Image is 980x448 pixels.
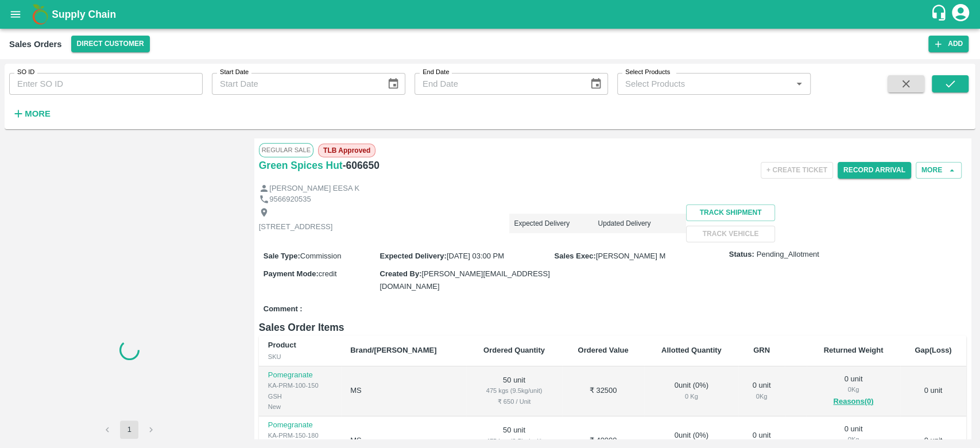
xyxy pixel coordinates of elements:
[950,2,971,26] div: account of current user
[816,384,891,395] div: 0 Kg
[915,346,951,354] b: Gap(Loss)
[653,391,729,401] div: 0 Kg
[318,144,375,157] span: TLB Approved
[562,366,645,416] td: ₹ 32500
[930,4,950,25] div: customer-support
[447,252,504,260] span: [DATE] 03:00 PM
[259,143,313,157] span: Regular Sale
[29,3,52,26] img: logo
[466,366,561,416] td: 50 unit
[379,269,549,291] span: [PERSON_NAME][EMAIL_ADDRESS][DOMAIN_NAME]
[9,104,53,123] button: More
[423,68,449,77] label: End Date
[300,252,342,260] span: Commission
[483,346,545,354] b: Ordered Quantity
[661,346,722,354] b: Allotted Quantity
[816,374,891,408] div: 0 unit
[729,249,754,260] label: Status:
[71,36,150,52] button: Select DC
[350,346,436,354] b: Brand/[PERSON_NAME]
[824,346,884,354] b: Returned Weight
[475,385,552,396] div: 475 kgs (9.5kg/unit)
[379,269,421,278] label: Created By :
[264,269,319,278] label: Payment Mode :
[816,395,891,408] button: Reasons(0)
[220,68,249,77] label: Start Date
[268,430,332,441] div: KA-PRM-150-180
[268,370,332,381] p: Pomegranate
[268,401,332,412] div: New
[269,183,359,194] p: [PERSON_NAME] EESA K
[17,68,34,77] label: SO ID
[753,346,770,354] b: GRN
[653,380,729,401] div: 0 unit ( 0 %)
[259,319,966,335] h6: Sales Order Items
[268,420,332,431] p: Pomegranate
[264,252,300,260] label: Sale Type :
[268,380,332,391] div: KA-PRM-100-150
[379,252,446,260] label: Expected Delivery :
[9,73,203,95] input: Enter SO ID
[341,366,466,416] td: MS
[52,9,116,20] b: Supply Chain
[212,73,378,95] input: Start Date
[25,109,51,118] strong: More
[928,36,969,52] button: Add
[747,391,776,401] div: 0 Kg
[52,6,930,22] a: Supply Chain
[686,204,774,221] button: Track Shipment
[598,218,681,229] p: Updated Delivery
[625,68,670,77] label: Select Products
[268,391,332,401] div: GSH
[900,366,966,416] td: 0 unit
[475,436,552,446] div: 475 kgs (9.5kg/unit)
[621,76,788,91] input: Select Products
[514,218,598,229] p: Expected Delivery
[2,1,29,28] button: open drawer
[578,346,628,354] b: Ordered Value
[475,396,552,407] div: ₹ 650 / Unit
[264,304,303,315] label: Comment :
[596,252,665,260] span: [PERSON_NAME] M
[382,73,404,95] button: Choose date
[269,194,311,205] p: 9566920535
[120,420,138,439] button: page 1
[916,162,962,179] button: More
[747,380,776,401] div: 0 unit
[555,252,596,260] label: Sales Exec :
[585,73,607,95] button: Choose date
[268,341,296,349] b: Product
[9,37,62,52] div: Sales Orders
[415,73,580,95] input: End Date
[259,157,343,173] a: Green Spices Hut
[96,420,162,439] nav: pagination navigation
[343,157,379,173] h6: - 606650
[838,162,911,179] button: Record Arrival
[319,269,337,278] span: credit
[268,352,332,362] div: SKU
[792,76,807,91] button: Open
[259,222,333,233] p: [STREET_ADDRESS]
[816,434,891,445] div: 0 Kg
[757,249,819,260] span: Pending_Allotment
